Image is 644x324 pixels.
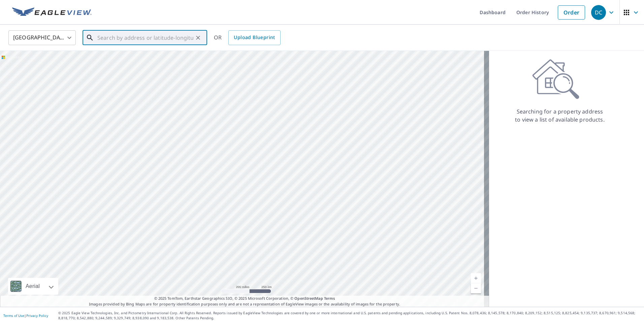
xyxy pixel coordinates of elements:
[228,30,280,45] a: Upload Blueprint
[471,273,481,283] a: Current Level 5, Zoom In
[26,313,48,318] a: Privacy Policy
[471,283,481,293] a: Current Level 5, Zoom Out
[294,296,323,301] a: OpenStreetMap
[515,107,605,124] p: Searching for a property address to view a list of available products.
[12,7,92,18] img: EV Logo
[154,296,335,301] span: © 2025 TomTom, Earthstar Geographics SIO, © 2025 Microsoft Corporation, ©
[97,28,193,47] input: Search by address or latitude-longitude
[8,28,76,47] div: [GEOGRAPHIC_DATA]
[234,33,275,42] span: Upload Blueprint
[214,30,281,45] div: OR
[558,5,585,20] a: Order
[193,33,203,42] button: Clear
[3,313,24,318] a: Terms of Use
[24,278,42,295] div: Aerial
[591,5,606,20] div: DC
[3,314,48,318] p: |
[8,278,58,295] div: Aerial
[324,296,335,301] a: Terms
[58,311,641,321] p: © 2025 Eagle View Technologies, Inc. and Pictometry International Corp. All Rights Reserved. Repo...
